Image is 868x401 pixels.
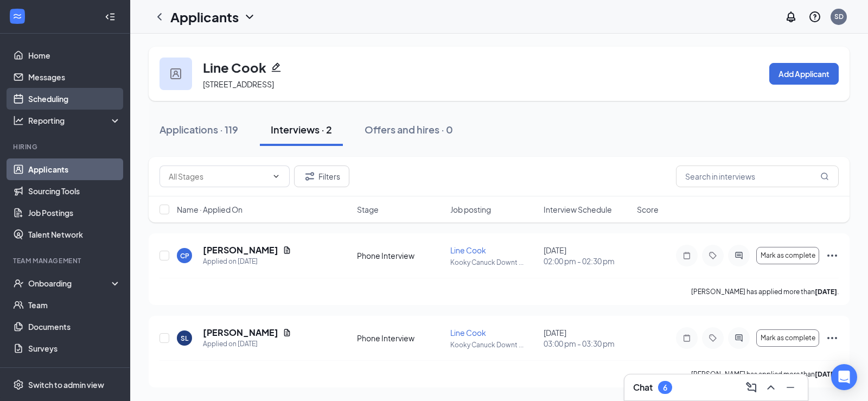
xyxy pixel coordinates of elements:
[544,256,630,266] span: 02:00 pm - 02:30 pm
[761,252,815,259] span: Mark as complete
[544,338,630,349] span: 03:00 pm - 03:30 pm
[28,379,104,390] div: Switch to admin view
[680,334,693,342] svg: Note
[756,329,819,347] button: Mark as complete
[28,202,121,224] a: Job Postings
[13,115,24,126] svg: Analysis
[203,58,266,77] h3: Line Cook
[181,334,188,343] div: SL
[365,123,453,136] div: Offers and hires · 0
[691,287,839,296] p: [PERSON_NAME] has applied more than .
[271,123,332,136] div: Interviews · 2
[303,170,316,183] svg: Filter
[28,66,121,88] a: Messages
[450,258,537,267] p: Kooky Canuck Downt ...
[769,63,839,85] button: Add Applicant
[13,256,119,265] div: Team Management
[13,278,24,289] svg: UserCheck
[153,10,166,23] svg: ChevronLeft
[691,370,839,379] p: [PERSON_NAME] has applied more than .
[203,79,274,89] span: [STREET_ADDRESS]
[808,10,821,23] svg: QuestionInfo
[357,204,379,215] span: Stage
[203,256,291,267] div: Applied on [DATE]
[762,379,780,396] button: ChevronUp
[544,327,630,349] div: [DATE]
[28,224,121,245] a: Talent Network
[743,379,760,396] button: ComposeMessage
[544,245,630,266] div: [DATE]
[676,166,839,187] input: Search in interviews
[450,204,491,215] span: Job posting
[820,172,829,181] svg: MagnifyingGlass
[761,334,815,342] span: Mark as complete
[706,334,719,342] svg: Tag
[663,383,667,392] div: 6
[28,180,121,202] a: Sourcing Tools
[203,327,278,339] h5: [PERSON_NAME]
[357,333,444,343] div: Phone Interview
[732,251,745,260] svg: ActiveChat
[159,123,238,136] div: Applications · 119
[170,68,181,79] img: user icon
[834,12,844,21] div: SD
[169,170,267,182] input: All Stages
[28,294,121,316] a: Team
[815,288,837,296] b: [DATE]
[826,332,839,345] svg: Ellipses
[28,115,122,126] div: Reporting
[544,204,612,215] span: Interview Schedule
[782,379,799,396] button: Minimize
[283,328,291,337] svg: Document
[450,340,537,349] p: Kooky Canuck Downt ...
[283,246,291,254] svg: Document
[28,338,121,359] a: Surveys
[105,11,116,22] svg: Collapse
[28,158,121,180] a: Applicants
[294,166,349,187] button: Filter Filters
[784,10,797,23] svg: Notifications
[680,251,693,260] svg: Note
[450,245,486,255] span: Line Cook
[637,204,659,215] span: Score
[203,339,291,349] div: Applied on [DATE]
[170,8,239,26] h1: Applicants
[732,334,745,342] svg: ActiveChat
[706,251,719,260] svg: Tag
[271,62,282,73] svg: Pencil
[28,44,121,66] a: Home
[28,316,121,338] a: Documents
[826,249,839,262] svg: Ellipses
[764,381,777,394] svg: ChevronUp
[13,142,119,151] div: Hiring
[815,370,837,378] b: [DATE]
[357,250,444,261] div: Phone Interview
[745,381,758,394] svg: ComposeMessage
[28,88,121,110] a: Scheduling
[243,10,256,23] svg: ChevronDown
[180,251,189,260] div: CP
[12,11,23,22] svg: WorkstreamLogo
[272,172,280,181] svg: ChevronDown
[450,328,486,338] span: Line Cook
[28,278,112,289] div: Onboarding
[784,381,797,394] svg: Minimize
[633,381,653,393] h3: Chat
[756,247,819,264] button: Mark as complete
[13,379,24,390] svg: Settings
[177,204,242,215] span: Name · Applied On
[831,364,857,390] div: Open Intercom Messenger
[203,244,278,256] h5: [PERSON_NAME]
